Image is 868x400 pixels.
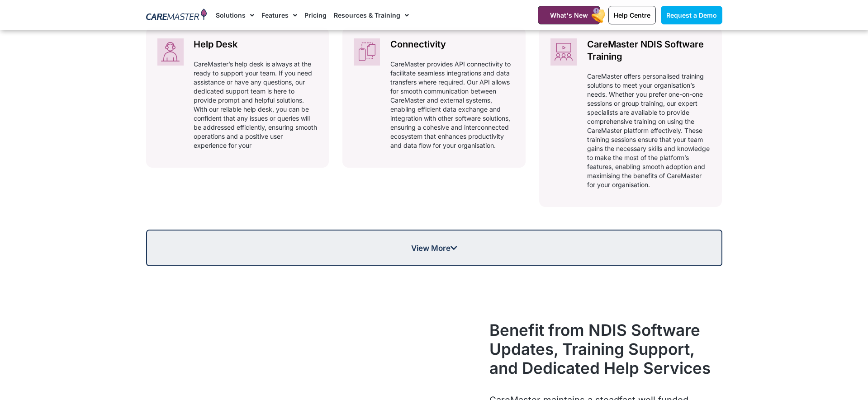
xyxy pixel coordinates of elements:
[194,38,318,51] h2: Help Desk
[661,6,722,24] a: Request a Demo
[390,38,514,51] h2: Connectivity
[157,38,184,66] img: Help Desk aids CareMaster NDIS software, including admin and app features.
[614,11,650,19] span: Help Centre
[587,38,711,63] h2: CareMaster NDIS Software Training
[146,9,207,22] img: CareMaster Logo
[390,60,514,150] p: CareMaster provides API connectivity to facilitate seamless integrations and data transfers where...
[489,320,722,377] h2: Benefit from NDIS Software Updates, Training Support, and Dedicated Help Services
[354,38,380,66] img: CareMaster NDIS Software Connectivity: linking Administrators, Support Workers, Participants and ...
[538,6,600,24] a: What's New
[411,244,457,252] span: View More
[550,38,577,66] img: CareMaster NDIS Software Training for Administrators and Support Workers acquaint users with skil...
[194,60,318,150] p: CareMaster’s help desk is always at the ready to support your team. If you need assistance or hav...
[666,11,717,19] span: Request a Demo
[608,6,656,24] a: Help Centre
[550,11,588,19] span: What's New
[587,72,711,189] p: CareMaster offers personalised training solutions to meet your organisation’s needs. Whether you ...
[146,230,722,266] a: View More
